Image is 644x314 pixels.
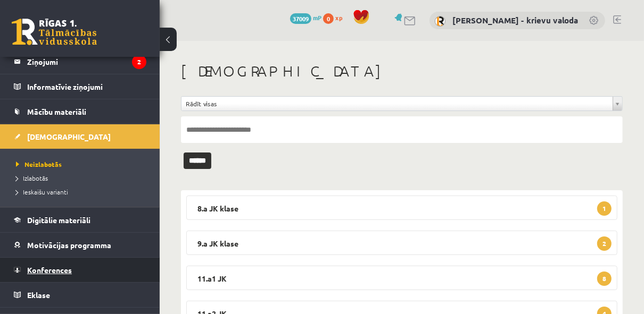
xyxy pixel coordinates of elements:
span: Neizlabotās [16,160,62,168]
a: Eklase [14,283,146,307]
span: Eklase [27,290,50,300]
span: 8 [597,271,612,286]
a: Ieskaišu varianti [16,187,149,197]
legend: 8.a JK klase [186,196,617,220]
legend: 11.a1 JK [186,266,617,290]
a: 37009 mP [290,13,321,22]
a: Motivācijas programma [14,233,146,257]
span: Konferences [27,265,72,275]
legend: Informatīvie ziņojumi [27,74,146,99]
legend: Ziņojumi [27,49,146,74]
span: 37009 [290,13,311,24]
span: 0 [323,13,334,24]
a: Mācību materiāli [14,99,146,124]
i: 2 [132,55,146,69]
a: Digitālie materiāli [14,208,146,232]
span: Rādīt visas [186,97,608,111]
legend: 9.a JK klase [186,231,617,255]
a: Konferences [14,258,146,282]
span: Mācību materiāli [27,107,86,116]
span: 1 [597,201,612,216]
a: Rīgas 1. Tālmācības vidusskola [12,19,97,45]
h1: [DEMOGRAPHIC_DATA] [181,62,623,80]
span: mP [313,13,321,22]
a: [PERSON_NAME] - krievu valoda [452,15,578,26]
span: Motivācijas programma [27,240,111,250]
span: xp [335,13,342,22]
a: Izlabotās [16,173,149,183]
a: Informatīvie ziņojumi [14,74,146,99]
span: [DEMOGRAPHIC_DATA] [27,132,111,141]
img: Ludmila Ziediņa - krievu valoda [435,16,445,27]
span: Izlabotās [16,174,48,182]
a: Ziņojumi2 [14,49,146,74]
a: Neizlabotās [16,159,149,169]
span: Ieskaišu varianti [16,188,68,196]
a: [DEMOGRAPHIC_DATA] [14,124,146,149]
span: 2 [597,236,612,251]
a: Rādīt visas [181,97,622,111]
a: 0 xp [323,13,348,22]
span: Digitālie materiāli [27,215,90,225]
